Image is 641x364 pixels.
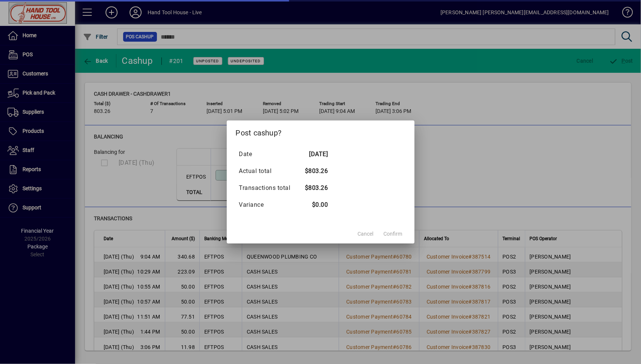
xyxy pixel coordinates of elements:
[239,162,298,179] td: Actual total
[298,196,328,213] td: $0.00
[298,146,328,162] td: [DATE]
[298,162,328,179] td: $803.26
[298,179,328,196] td: $803.26
[227,120,415,142] h2: Post cashup?
[239,196,298,213] td: Variance
[239,179,298,196] td: Transactions total
[239,146,298,162] td: Date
